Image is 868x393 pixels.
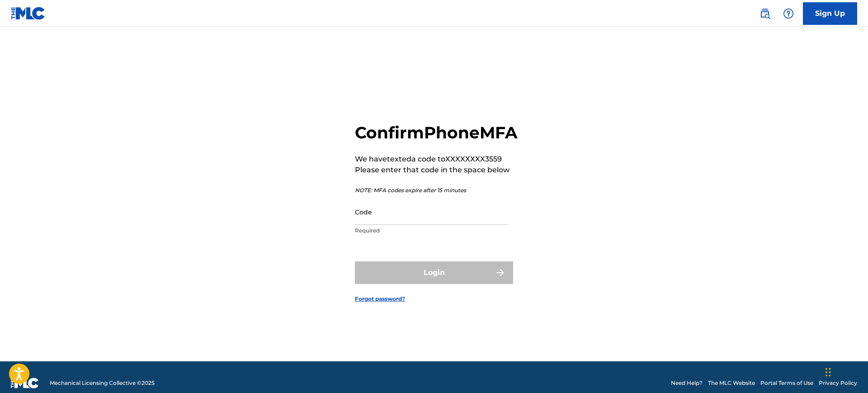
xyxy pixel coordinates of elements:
img: logo [11,378,39,388]
a: The MLC Website [708,379,755,387]
a: Forgot password? [355,295,405,303]
p: Please enter that code in the space below [355,165,518,175]
p: Required [355,227,508,235]
div: Help [779,5,797,23]
span: Mechanical Licensing Collective © 2025 [50,379,155,387]
img: search [759,8,770,19]
div: Drag [826,359,831,386]
p: We have texted a code to XXXXXXXX3559 [355,154,518,165]
a: Privacy Policy [819,379,857,387]
p: NOTE: MFA codes expire after 15 minutes [355,186,518,194]
a: Portal Terms of Use [760,379,813,387]
img: MLC Logo [11,7,46,20]
img: help [783,8,794,19]
iframe: Chat Widget [823,350,868,393]
h2: Confirm Phone MFA [355,123,518,143]
a: Need Help? [671,379,703,387]
a: Sign Up [803,2,857,25]
a: Public Search [756,5,774,23]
